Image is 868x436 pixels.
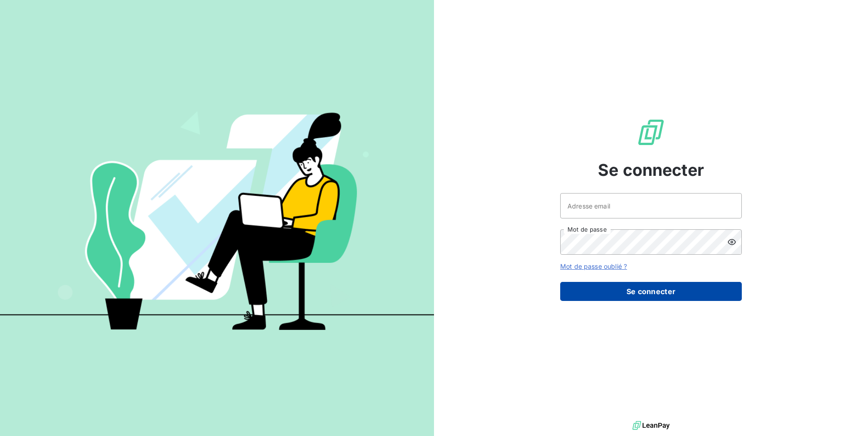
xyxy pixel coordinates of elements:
[560,193,742,218] input: placeholder
[560,262,627,270] a: Mot de passe oublié ?
[598,158,704,182] span: Se connecter
[560,282,742,301] button: Se connecter
[632,419,670,432] img: logo
[636,118,666,147] img: Logo LeanPay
